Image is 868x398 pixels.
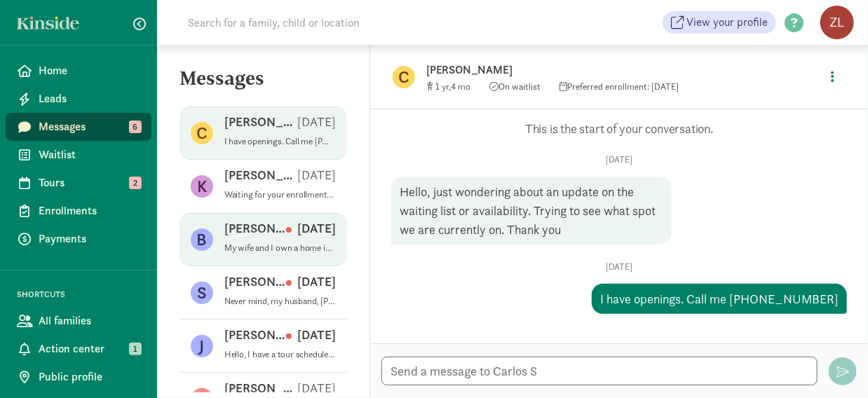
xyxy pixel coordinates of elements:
p: [DATE] [297,167,336,184]
span: Tours [39,174,140,191]
figure: B [191,228,213,251]
span: 4 [451,81,470,92]
p: Waiting for your enrollment. Call me [PHONE_NUMBER]. [224,189,336,200]
a: Action center 1 [6,335,151,363]
span: Home [39,62,140,79]
span: Messages [39,118,140,135]
a: Enrollments [6,197,151,225]
p: [PERSON_NAME] [224,114,297,130]
span: View your profile [686,14,768,31]
figure: J [191,335,213,357]
span: Leads [39,90,140,107]
p: [PERSON_NAME] [224,327,286,343]
a: Tours 2 [6,169,151,197]
p: [PERSON_NAME] [224,273,286,290]
p: [PERSON_NAME] [224,380,297,397]
span: Action center [39,341,140,357]
input: Search for a family, child or location [179,8,573,36]
p: This is the start of your conversation. [391,121,847,137]
a: Waitlist [6,141,151,169]
figure: C [393,66,415,88]
h5: Messages [157,67,369,101]
p: [PERSON_NAME] [426,60,820,80]
p: [DATE] [297,114,336,130]
span: Waitlist [39,146,140,163]
p: [DATE] [297,380,336,397]
p: [PERSON_NAME] [224,220,286,237]
figure: S [191,282,213,304]
span: On waitlist [489,81,541,92]
span: Public profile [39,369,140,385]
div: I have openings. Call me [PHONE_NUMBER] [592,284,847,314]
p: [DATE] [286,273,336,290]
p: [DATE] [286,220,336,237]
p: [DATE] [391,261,847,273]
p: [DATE] [286,327,336,343]
a: Home [6,57,151,85]
span: All families [39,313,140,329]
div: Hello, just wondering about an update on the waiting list or availability. Trying to see what spo... [391,177,672,245]
p: Never mind, my husband, [PERSON_NAME], just spoke with you on the phone! We're going to come down... [224,296,336,307]
p: [PERSON_NAME] [224,167,297,184]
a: View your profile [663,11,776,34]
figure: K [191,175,213,198]
p: My wife and I own a home in [GEOGRAPHIC_DATA]. Our [DEMOGRAPHIC_DATA] granddaughter, [PERSON_NAME... [224,242,336,254]
figure: C [191,122,213,144]
a: Public profile [6,363,151,391]
p: I have openings. Call me [PHONE_NUMBER] [224,136,336,147]
span: 6 [129,121,142,133]
a: Leads [6,85,151,113]
span: 2 [129,177,142,189]
span: 1 [435,81,451,92]
span: Enrollments [39,203,140,219]
p: Hello, I have a tour scheduled for [DATE] but will be a few minutes late. [224,349,336,360]
a: Messages 6 [6,113,151,141]
span: 1 [129,343,142,355]
a: All families [6,307,151,335]
span: Payments [39,231,140,247]
span: Preferred enrollment: [DATE] [560,81,679,92]
p: [DATE] [391,154,847,165]
a: Payments [6,225,151,253]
